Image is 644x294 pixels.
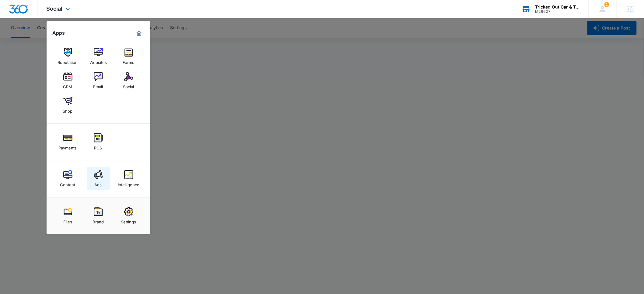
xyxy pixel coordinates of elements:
[117,69,140,92] a: Social
[117,204,140,227] a: Settings
[60,179,75,187] div: Content
[56,167,79,190] a: Content
[87,130,110,153] a: POS
[117,45,140,68] a: Forms
[123,81,134,89] div: Social
[535,5,580,9] div: account name
[121,216,136,224] div: Settings
[87,45,110,68] a: Websites
[59,142,77,150] div: Payments
[535,9,580,14] div: account id
[93,81,103,89] div: Email
[604,2,609,7] span: 1
[93,216,104,224] div: Brand
[95,179,102,187] div: Ads
[53,30,65,36] h2: Apps
[58,57,78,65] div: Reputation
[63,216,72,224] div: Files
[134,28,144,38] a: Marketing 360® Dashboard
[56,130,79,153] a: Payments
[56,204,79,227] a: Files
[47,5,63,12] span: Social
[94,142,102,150] div: POS
[604,2,609,7] div: notifications count
[87,69,110,92] a: Email
[63,106,73,114] div: Shop
[123,57,135,65] div: Forms
[56,45,79,68] a: Reputation
[87,204,110,227] a: Brand
[89,57,107,65] div: Websites
[117,167,140,190] a: Intelligence
[87,167,110,190] a: Ads
[56,93,79,117] a: Shop
[118,179,139,187] div: Intelligence
[56,69,79,92] a: CRM
[63,81,72,89] div: CRM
